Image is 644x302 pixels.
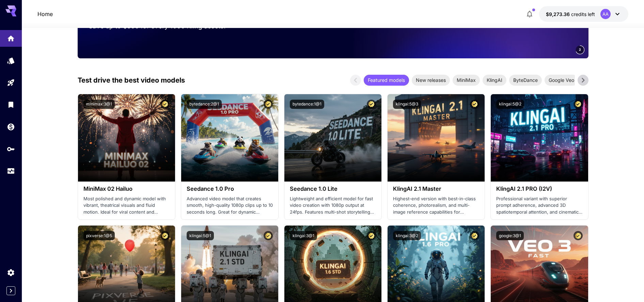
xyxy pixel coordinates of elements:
[453,76,480,84] span: MiniMax
[483,75,506,86] div: KlingAI
[7,167,15,175] div: Usage
[181,94,278,182] img: alt
[7,268,15,277] div: Settings
[264,100,273,109] button: Certified Model – Vetted for best performance and includes a commercial license.
[412,75,450,86] div: New releases
[83,186,170,192] h3: MiniMax 02 Hailuo
[7,145,15,153] div: API Keys
[574,100,583,109] button: Certified Model – Vetted for best performance and includes a commercial license.
[388,94,485,182] img: alt
[290,100,324,109] button: bytedance:1@1
[187,100,222,109] button: bytedance:2@1
[7,100,15,109] div: Library
[470,100,479,109] button: Certified Model – Vetted for best performance and includes a commercial license.
[7,78,15,87] div: Playground
[393,186,479,192] h3: KlingAI 2.1 Master
[546,11,595,18] div: $9,273.36031
[509,75,542,86] div: ByteDance
[579,47,581,52] span: 2
[470,231,479,240] button: Certified Model – Vetted for best performance and includes a commercial license.
[364,76,409,84] span: Featured models
[367,100,376,109] button: Certified Model – Vetted for best performance and includes a commercial license.
[290,231,317,240] button: klingai:3@1
[187,186,273,192] h3: Seedance 1.0 Pro
[412,76,450,84] span: New releases
[496,100,524,109] button: klingai:5@2
[393,100,421,109] button: klingai:5@3
[264,231,273,240] button: Certified Model – Vetted for best performance and includes a commercial license.
[7,32,15,41] div: Home
[453,75,480,86] div: MiniMax
[393,196,479,216] p: Highest-end version with best-in-class coherence, photorealism, and multi-image reference capabil...
[7,123,15,131] div: Wallet
[509,76,542,84] span: ByteDance
[37,10,53,18] nav: breadcrumb
[37,10,53,18] a: Home
[483,76,506,84] span: KlingAI
[187,196,273,216] p: Advanced video model that creates smooth, high-quality 1080p clips up to 10 seconds long. Great f...
[6,286,15,295] button: Expand sidebar
[496,231,524,240] button: google:3@1
[83,231,115,240] button: pixverse:1@5
[290,196,376,216] p: Lightweight and efficient model for fast video creation with 1080p output at 24fps. Features mult...
[7,54,15,63] div: Models
[545,76,578,84] span: Google Veo
[290,186,376,192] h3: Seedance 1.0 Lite
[393,231,421,240] button: klingai:3@2
[539,6,628,22] button: $9,273.36031AA
[364,75,409,86] div: Featured models
[600,9,611,19] div: AA
[78,94,175,182] img: alt
[78,75,185,85] p: Test drive the best video models
[546,11,571,17] span: $9,273.36
[574,231,583,240] button: Certified Model – Vetted for best performance and includes a commercial license.
[83,100,115,109] button: minimax:3@1
[160,100,170,109] button: Certified Model – Vetted for best performance and includes a commercial license.
[491,94,588,182] img: alt
[545,75,578,86] div: Google Veo
[496,196,582,216] p: Professional variant with superior prompt adherence, advanced 3D spatiotemporal attention, and ci...
[83,196,170,216] p: Most polished and dynamic model with vibrant, theatrical visuals and fluid motion. Ideal for vira...
[187,231,214,240] button: klingai:5@1
[496,186,582,192] h3: KlingAI 2.1 PRO (I2V)
[284,94,381,182] img: alt
[160,231,170,240] button: Certified Model – Vetted for best performance and includes a commercial license.
[571,11,595,17] span: credits left
[367,231,376,240] button: Certified Model – Vetted for best performance and includes a commercial license.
